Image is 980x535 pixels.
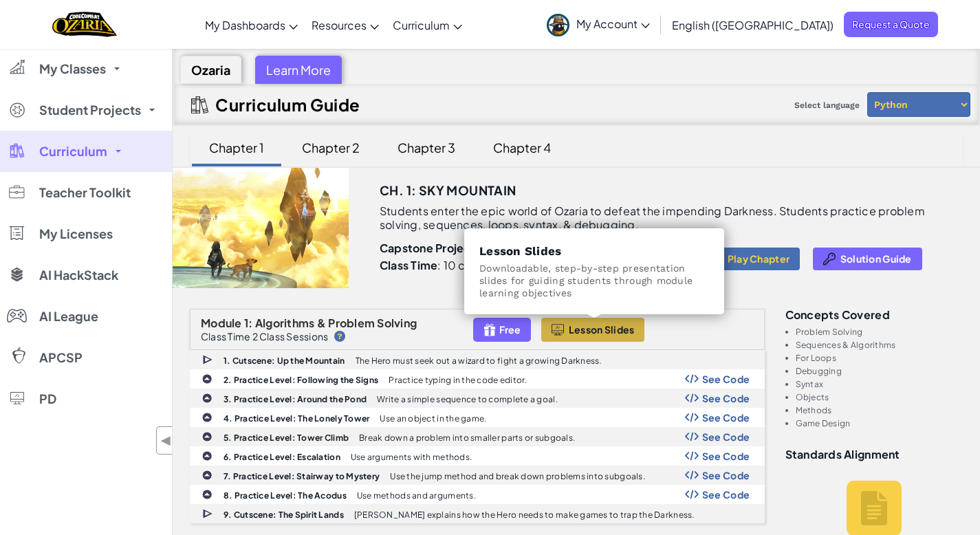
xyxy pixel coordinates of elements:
[205,18,285,32] span: My Dashboards
[52,10,116,39] img: Home
[39,310,98,323] span: AI League
[389,375,527,384] p: Practice typing in the code editor.
[479,262,709,299] p: Downloadable, step-by-step presentation slides for guiding students through module learning objec...
[547,14,569,36] img: avatar
[39,186,131,199] span: Teacher Toolkit
[224,413,369,424] b: 4. Practice Level: The Lonely Tower
[354,510,695,519] p: [PERSON_NAME] explains how the Hero needs to make games to trap the Darkness.
[380,204,928,232] p: Students enter the epic world of Ozaria to defeat the impending Darkness. Students practice probl...
[202,450,213,461] img: IconPracticeLevel.svg
[202,373,213,384] img: IconPracticeLevel.svg
[685,451,699,461] img: Show Code Logo
[224,510,344,520] b: 9. Cutscene: The Spirit Lands
[685,470,699,480] img: Show Code Logo
[789,95,865,116] span: Select language
[380,241,590,255] p: : Gauntlet
[288,131,373,164] div: Chapter 2
[380,241,476,255] b: Capstone Project
[201,316,242,330] span: Module
[312,18,367,32] span: Resources
[224,356,345,366] b: 1. Cutscene: Up the Mountain
[702,412,750,423] span: See Code
[224,490,347,501] b: 8. Practice Level: The Acodus
[796,406,963,415] li: Methods
[685,490,699,499] img: Show Code Logo
[190,485,765,504] a: 8. Practice Level: The Acodus Use methods and arguments. Show Code Logo See Code
[844,12,938,37] a: Request a Quote
[190,504,765,523] a: 9. Cutscene: The Spirit Lands [PERSON_NAME] explains how the Hero needs to make games to trap the...
[255,316,417,330] span: Algorithms & Problem Solving
[39,104,141,116] span: Student Projects
[796,393,963,402] li: Objects
[796,419,963,428] li: Game Design
[728,253,790,264] span: Play Chapter
[699,248,800,270] button: Play Chapter
[499,324,521,335] span: Free
[380,414,486,423] p: Use an object in the game.
[483,322,496,338] img: IconFreeLevelv2.svg
[334,331,345,342] img: IconHint.svg
[202,353,215,367] img: IconCutscene.svg
[813,248,922,270] button: Solution Guide
[202,470,213,481] img: IconPracticeLevel.svg
[198,6,305,43] a: My Dashboards
[224,394,367,404] b: 3. Practice Level: Around the Pond
[39,269,118,281] span: AI HackStack
[840,253,912,264] span: Solution Guide
[190,389,765,408] a: 3. Practice Level: Around the Pond Write a simple sequence to complete a goal. Show Code Logo See...
[244,316,253,330] span: 1:
[52,10,116,39] a: Ozaria by CodeCombat logo
[540,3,657,46] a: My Account
[785,309,963,320] h3: Concepts covered
[190,446,765,466] a: 6. Practice Level: Escalation Use arguments with methods. Show Code Logo See Code
[190,427,765,446] a: 5. Practice Level: Tower Climb Break down a problem into smaller parts or subgoals. Show Code Log...
[195,131,278,164] div: Chapter 1
[202,412,213,423] img: IconPracticeLevel.svg
[386,6,469,43] a: Curriculum
[479,131,565,164] div: Chapter 4
[190,466,765,485] a: 7. Practice Level: Stairway to Mystery Use the jump method and break down problems into subgoals....
[796,367,963,375] li: Debugging
[224,433,349,443] b: 5. Practice Level: Tower Climb
[190,369,765,389] a: 2. Practice Level: Following the Signs Practice typing in the code editor. Show Code Logo See Code
[796,327,963,336] li: Problem Solving
[702,489,750,500] span: See Code
[380,258,437,272] b: Class Time
[380,180,516,201] h3: Ch. 1: Sky Mountain
[191,96,208,113] img: IconCurriculumGuide.svg
[702,450,750,461] span: See Code
[202,431,213,442] img: IconPracticeLevel.svg
[702,431,750,442] span: See Code
[202,507,215,521] img: IconCutscene.svg
[702,470,750,481] span: See Code
[39,228,113,240] span: My Licenses
[180,56,241,84] div: Ozaria
[39,63,106,75] span: My Classes
[190,408,765,427] a: 4. Practice Level: The Lonely Tower Use an object in the game. Show Code Logo See Code
[702,373,750,384] span: See Code
[685,413,699,422] img: Show Code Logo
[215,95,360,114] h2: Curriculum Guide
[160,430,172,450] span: ◀
[39,145,107,157] span: Curriculum
[685,432,699,441] img: Show Code Logo
[665,6,840,43] a: English ([GEOGRAPHIC_DATA])
[796,340,963,349] li: Sequences & Algorithms
[377,395,558,404] p: Write a simple sequence to complete a goal.
[351,452,472,461] p: Use arguments with methods.
[201,331,328,342] p: Class Time 2 Class Sessions
[224,471,380,481] b: 7. Practice Level: Stairway to Mystery
[479,243,709,259] h3: Lesson Slides
[685,393,699,403] img: Show Code Logo
[796,353,963,362] li: For Loops
[576,17,650,31] span: My Account
[541,318,645,342] button: Lesson Slides
[685,374,699,384] img: Show Code Logo
[357,491,476,500] p: Use methods and arguments.
[202,393,213,404] img: IconPracticeLevel.svg
[796,380,963,389] li: Syntax
[672,18,834,32] span: English ([GEOGRAPHIC_DATA])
